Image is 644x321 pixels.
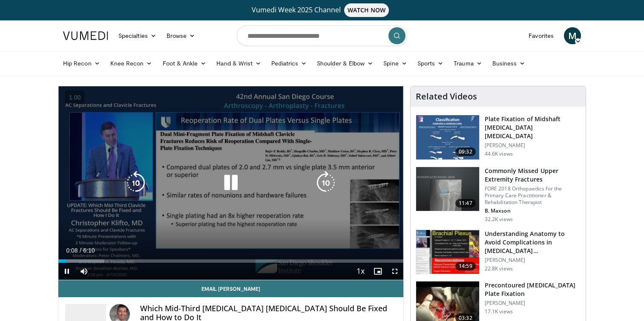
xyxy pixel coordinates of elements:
p: 32.2K views [485,216,513,223]
h3: Precontoured [MEDICAL_DATA] Plate Fixation [485,281,581,298]
a: Shoulder & Elbow [312,55,378,72]
span: 14:59 [455,262,476,270]
a: Knee Recon [105,55,158,72]
video-js: Video Player [58,86,403,280]
a: Trauma [448,55,487,72]
button: Playback Rate [352,263,369,280]
a: Specialties [113,27,161,44]
p: [PERSON_NAME] [485,257,581,264]
span: / [80,247,81,254]
a: Hand & Wrist [211,55,266,72]
input: Search topics, interventions [237,26,407,46]
a: Spine [378,55,412,72]
h3: Plate Fixation of Midshaft [MEDICAL_DATA] [MEDICAL_DATA] [485,115,581,140]
span: 6:10 [83,247,95,254]
a: Favorites [523,27,559,44]
span: 0:08 [66,247,78,254]
h3: Commonly Missed Upper Extremity Fractures [485,167,581,184]
button: Pause [58,263,75,280]
button: Enable picture-in-picture mode [369,263,386,280]
span: 11:47 [455,199,476,207]
p: 22.8K views [485,265,513,272]
h3: Understanding Anatomy to Avoid Complications in [MEDICAL_DATA] [MEDICAL_DATA] [485,230,581,255]
img: b2c65235-e098-4cd2-ab0f-914df5e3e270.150x105_q85_crop-smart_upscale.jpg [416,167,479,211]
a: M [564,27,581,44]
a: Browse [161,27,201,44]
img: DAC6PvgZ22mCeOyX4xMDoxOmdtO40mAx.150x105_q85_crop-smart_upscale.jpg [416,230,479,274]
a: Hip Recon [58,55,105,72]
p: FORE 2018 Orthopaedics for the Primary Care Practitioner & Rehabilitation Therapist [485,185,581,206]
a: 11:47 Commonly Missed Upper Extremity Fractures FORE 2018 Orthopaedics for the Primary Care Pract... [416,167,581,223]
span: WATCH NOW [344,3,389,17]
button: Mute [75,263,92,280]
p: [PERSON_NAME] [485,142,581,149]
p: 17.1K views [485,308,513,315]
a: 09:32 Plate Fixation of Midshaft [MEDICAL_DATA] [MEDICAL_DATA] [PERSON_NAME] 44.6K views [416,115,581,160]
button: Fullscreen [386,263,403,280]
a: Business [487,55,531,72]
span: 09:32 [455,148,476,156]
h4: Related Videos [416,91,477,102]
p: [PERSON_NAME] [485,300,581,307]
p: B. Maxson [485,207,581,214]
img: Clavicle_Fx_ORIF_FINAL-H.264_for_You_Tube_SD_480x360__100006823_3.jpg.150x105_q85_crop-smart_upsc... [416,115,479,159]
a: Pediatrics [266,55,312,72]
a: Email [PERSON_NAME] [58,280,403,297]
a: Sports [412,55,449,72]
img: VuMedi Logo [63,31,108,40]
p: 44.6K views [485,151,513,157]
div: Progress Bar [58,259,403,263]
a: Vumedi Week 2025 ChannelWATCH NOW [64,3,580,17]
a: 14:59 Understanding Anatomy to Avoid Complications in [MEDICAL_DATA] [MEDICAL_DATA] [PERSON_NAME]... [416,230,581,275]
a: Foot & Ankle [158,55,212,72]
